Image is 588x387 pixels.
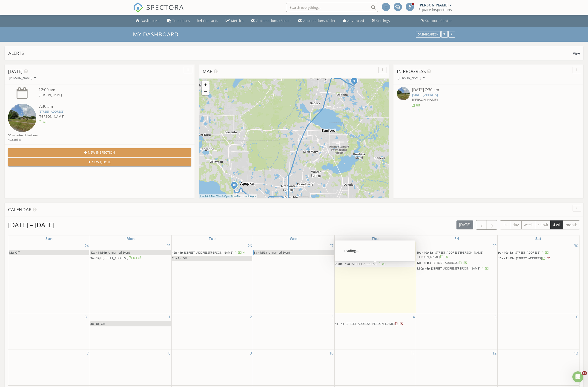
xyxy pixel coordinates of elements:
[487,220,497,230] button: Next
[172,256,181,260] span: 2p - 7p
[412,93,438,97] a: [STREET_ADDRESS]
[510,220,522,229] button: day
[222,195,256,198] a: © OpenStreetMap contributors
[328,242,334,249] a: Go to August 27, 2025
[573,242,579,249] a: Go to August 30, 2025
[196,17,220,25] a: Contacts
[397,87,580,108] a: [DATE] 7:30 am [STREET_ADDRESS] [PERSON_NAME]
[203,68,212,74] span: Map
[146,2,184,12] span: SPECTORA
[247,242,253,249] a: Go to August 26, 2025
[268,250,290,255] span: Unnamed Event
[412,87,565,93] div: [DATE] 7:30 am
[15,250,20,255] span: Off
[45,235,54,242] a: Sunday
[133,30,183,38] a: My Dashboard
[335,256,352,260] span: 12a - 11:59p
[8,138,37,142] div: 40.8 miles
[416,266,497,271] a: 1:30p - 4p [STREET_ADDRESS][PERSON_NAME]
[398,76,425,80] div: [PERSON_NAME]
[8,104,36,132] img: streetview
[573,349,579,357] a: Go to September 13, 2025
[231,18,244,23] div: Metrics
[491,349,497,357] a: Go to September 12, 2025
[498,250,579,255] a: 9a - 10:15a [STREET_ADDRESS]
[563,220,580,229] button: month
[8,133,37,138] div: 55 minutes drive time
[8,349,90,385] td: Go to September 7, 2025
[575,313,579,321] a: Go to September 6, 2025
[88,150,115,155] span: New Inspection
[397,75,425,81] button: [PERSON_NAME]
[334,349,416,385] td: Go to September 11, 2025
[8,158,191,166] button: New Quote
[90,256,101,260] span: 9a - 12p
[184,250,233,255] span: [STREET_ADDRESS][PERSON_NAME]
[550,220,563,229] button: 4 wk
[171,349,253,385] td: Go to September 9, 2025
[572,371,583,382] iframe: Intercom live chat
[172,18,190,23] div: Templates
[90,313,172,349] td: Go to September 1, 2025
[353,79,355,83] i: 1
[8,75,37,81] button: [PERSON_NAME]
[200,195,208,198] a: Leaflet
[209,195,221,198] a: © MapTiler
[172,250,183,255] span: 12p - 1p
[433,261,459,265] span: [STREET_ADDRESS]
[497,242,579,313] td: Go to August 30, 2025
[341,17,366,25] a: Advanced
[253,349,335,385] td: Go to September 10, 2025
[249,313,253,321] a: Go to September 2, 2025
[165,242,171,249] a: Go to August 25, 2025
[535,220,551,229] button: cal wk
[491,242,497,249] a: Go to August 29, 2025
[172,250,252,255] a: 12p - 1p [STREET_ADDRESS][PERSON_NAME]
[289,235,298,242] a: Wednesday
[39,87,176,93] div: 12:00 am
[498,256,579,261] a: 10a - 11:45a [STREET_ADDRESS]
[456,220,473,229] button: [DATE]
[234,185,237,188] div: 1785 Peak Circle, Apopka FL 32703
[351,262,377,266] span: [STREET_ADDRESS]
[353,256,375,260] span: Unnamed Event
[134,17,162,25] a: Dashboard
[397,87,410,100] img: streetview
[171,242,253,313] td: Go to August 26, 2025
[335,262,350,266] span: 7:30a - 10a
[335,321,416,327] a: 1p - 4p [STREET_ADDRESS][PERSON_NAME]
[335,322,403,326] a: 1p - 4p [STREET_ADDRESS][PERSON_NAME]
[514,250,540,255] span: [STREET_ADDRESS]
[203,18,218,23] div: Contacts
[9,250,14,255] span: 12a
[304,18,335,23] div: Automations (Adv)
[8,206,32,213] span: Calendar
[90,256,141,260] a: 9a - 12p [STREET_ADDRESS]
[334,313,416,349] td: Go to September 4, 2025
[516,256,542,260] span: [STREET_ADDRESS]
[39,114,64,119] span: [PERSON_NAME]
[90,242,172,313] td: Go to August 25, 2025
[376,18,390,23] div: Settings
[335,262,386,266] a: 7:30a - 10a [STREET_ADDRESS]
[86,349,90,357] a: Go to September 7, 2025
[92,160,111,164] span: New Quote
[347,18,364,23] div: Advanced
[498,250,549,255] a: 9a - 10:15a [STREET_ADDRESS]
[39,109,64,114] a: [STREET_ADDRESS]
[39,93,176,97] div: [PERSON_NAME]
[416,261,467,265] a: 12p - 1:45p [STREET_ADDRESS]
[416,250,433,255] span: 10a - 10:45a
[497,349,579,385] td: Go to September 13, 2025
[334,242,416,313] td: Go to August 28, 2025
[370,17,392,25] a: Settings
[249,349,253,357] a: Go to September 9, 2025
[497,313,579,349] td: Go to September 6, 2025
[416,242,498,313] td: Go to August 29, 2025
[498,256,551,260] a: 10a - 11:45a [STREET_ADDRESS]
[416,266,489,270] a: 1:30p - 4p [STREET_ADDRESS][PERSON_NAME]
[286,3,378,12] input: Search everything...
[90,322,100,326] span: 8a - 8p
[573,52,580,56] span: View
[90,255,171,261] a: 9a - 12p [STREET_ADDRESS]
